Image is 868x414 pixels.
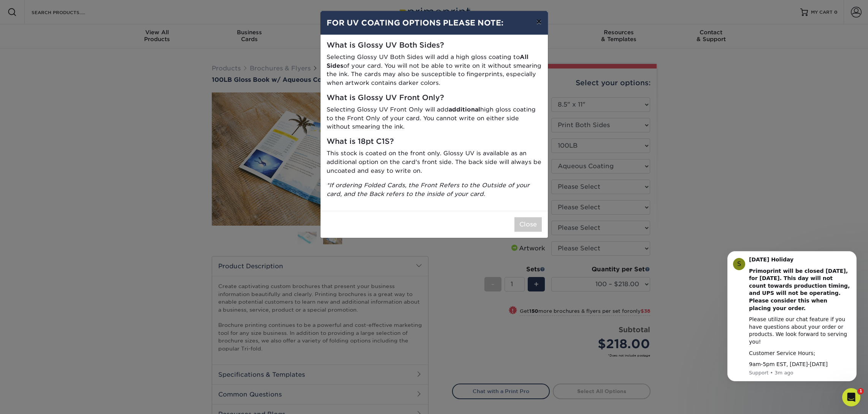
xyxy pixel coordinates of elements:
[530,11,547,32] button: ×
[327,53,528,69] strong: All Sides
[327,53,542,88] p: Selecting Glossy UV Both Sides will add a high gloss coating to of your card. You will not be abl...
[858,388,864,394] span: 1
[327,182,530,197] i: *If ordering Folded Cards, the Front Refers to the Outside of your card, and the Back refers to t...
[716,247,868,393] iframe: Intercom notifications message
[327,94,542,102] h5: What is Glossy UV Front Only?
[327,105,542,131] p: Selecting Glossy UV Front Only will add high gloss coating to the Front Only of your card. You ca...
[842,388,860,406] iframe: Intercom live chat
[514,217,542,232] button: Close
[327,41,542,50] h5: What is Glossy UV Both Sides?
[327,149,542,175] p: This stock is coated on the front only. Glossy UV is available as an additional option on the car...
[327,137,542,146] h5: What is 18pt C1S?
[449,106,480,113] strong: additional
[327,17,542,29] h4: FOR UV COATING OPTIONS PLEASE NOTE:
